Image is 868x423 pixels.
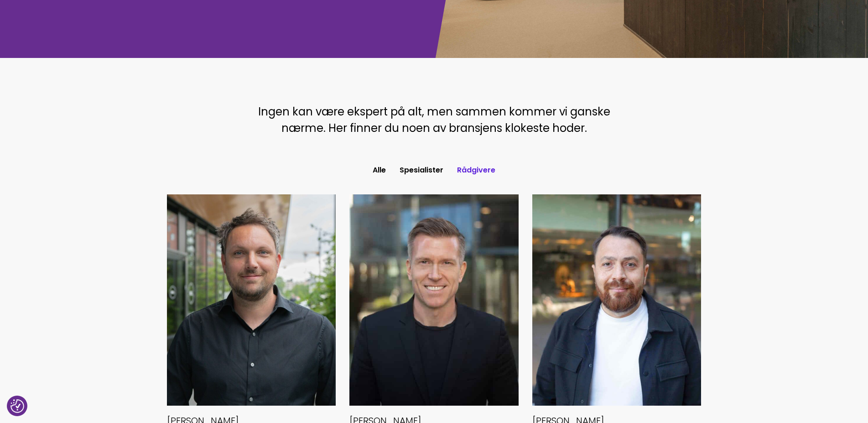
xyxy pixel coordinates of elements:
[450,162,502,178] button: Rådgivere
[366,162,393,178] button: Alle
[10,399,24,413] img: Revisit consent button
[10,399,24,413] button: Samtykkepreferanser
[393,162,450,178] button: Spesialister
[258,104,610,136] span: Ingen kan være ekspert på alt, men sammen kommer vi ganske nærme. Her finner du noen av bransjens...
